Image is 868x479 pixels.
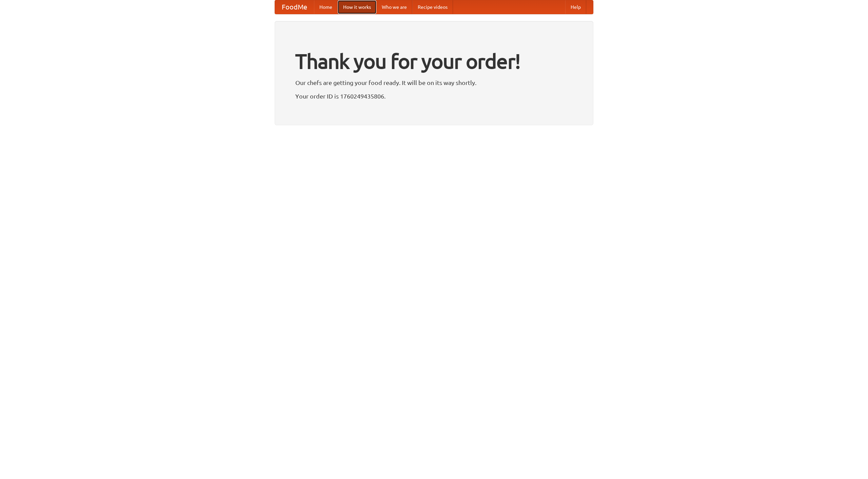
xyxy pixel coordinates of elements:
[295,78,573,88] p: Our chefs are getting your food ready. It will be on its way shortly.
[314,0,338,14] a: Home
[412,0,453,14] a: Recipe videos
[338,0,376,14] a: How it works
[295,91,573,101] p: Your order ID is 1760249435806.
[295,45,573,78] h1: Thank you for your order!
[565,0,586,14] a: Help
[376,0,412,14] a: Who we are
[275,0,314,14] a: FoodMe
